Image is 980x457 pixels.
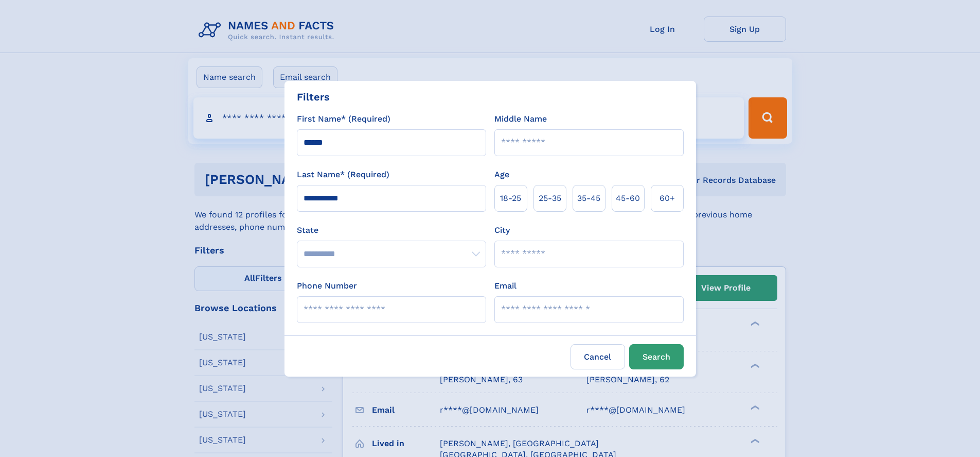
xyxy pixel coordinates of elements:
[494,280,516,292] label: Email
[616,192,640,205] span: 45‑60
[297,224,486,236] label: State
[539,192,561,205] span: 25‑35
[571,344,625,369] label: Cancel
[297,168,389,181] label: Last Name* (Required)
[500,192,521,205] span: 18‑25
[660,192,675,205] span: 60+
[629,344,684,369] button: Search
[577,192,600,205] span: 35‑45
[494,168,509,181] label: Age
[494,113,547,125] label: Middle Name
[297,113,390,125] label: First Name* (Required)
[297,89,330,105] div: Filters
[297,280,357,292] label: Phone Number
[494,224,510,236] label: City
